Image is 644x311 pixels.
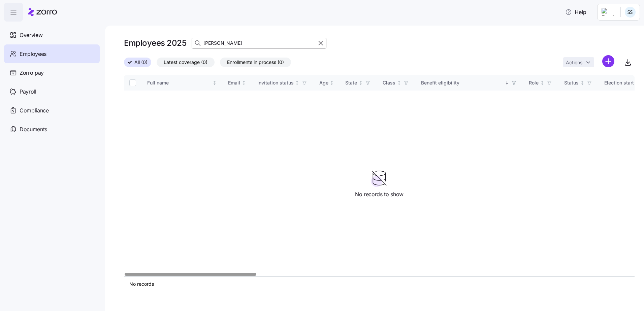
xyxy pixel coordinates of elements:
span: Actions [566,60,582,65]
div: Full name [147,79,211,87]
div: Invitation status [257,79,294,87]
input: Select all records [129,79,136,86]
th: ClassNot sorted [377,75,416,91]
div: Benefit eligibility [421,79,503,87]
span: Zorro pay [20,69,44,77]
span: Payroll [20,88,36,96]
div: Status [564,79,579,87]
div: Sorted descending [505,80,509,85]
span: No records to show [355,190,404,199]
div: Email [228,79,240,87]
span: Help [565,8,586,16]
input: Search Employees [192,38,326,48]
th: Full nameNot sorted [142,75,223,91]
div: Not sorted [540,80,545,85]
span: Employees [20,50,46,58]
span: Latest coverage (0) [164,58,207,67]
a: Compliance [4,101,100,120]
th: EmailNot sorted [223,75,252,91]
svg: add icon [602,55,614,67]
th: AgeNot sorted [314,75,340,91]
a: Documents [4,120,100,139]
div: Not sorted [358,80,363,85]
div: Not sorted [241,80,246,85]
th: Invitation statusNot sorted [252,75,314,91]
span: Overview [20,31,42,39]
div: No records [129,281,629,287]
div: Class [383,79,395,87]
a: Zorro pay [4,63,100,82]
img: b3a65cbeab486ed89755b86cd886e362 [625,7,636,18]
div: Not sorted [329,80,334,85]
a: Overview [4,26,100,44]
div: Election start [604,79,634,87]
button: Actions [563,57,594,67]
span: Compliance [20,106,49,115]
button: Help [560,5,592,19]
span: All (0) [134,58,148,67]
h1: Employees 2025 [124,38,186,48]
a: Employees [4,44,100,63]
div: Not sorted [295,80,299,85]
div: Not sorted [580,80,585,85]
th: StatusNot sorted [559,75,599,91]
th: StateNot sorted [340,75,377,91]
div: Not sorted [212,80,217,85]
span: Enrollments in process (0) [227,58,284,67]
span: Documents [20,125,47,134]
div: State [345,79,357,87]
div: Age [319,79,328,87]
img: Employer logo [602,8,615,16]
th: RoleNot sorted [523,75,559,91]
div: Role [529,79,539,87]
a: Payroll [4,82,100,101]
div: Not sorted [397,80,401,85]
th: Benefit eligibilitySorted descending [416,75,523,91]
